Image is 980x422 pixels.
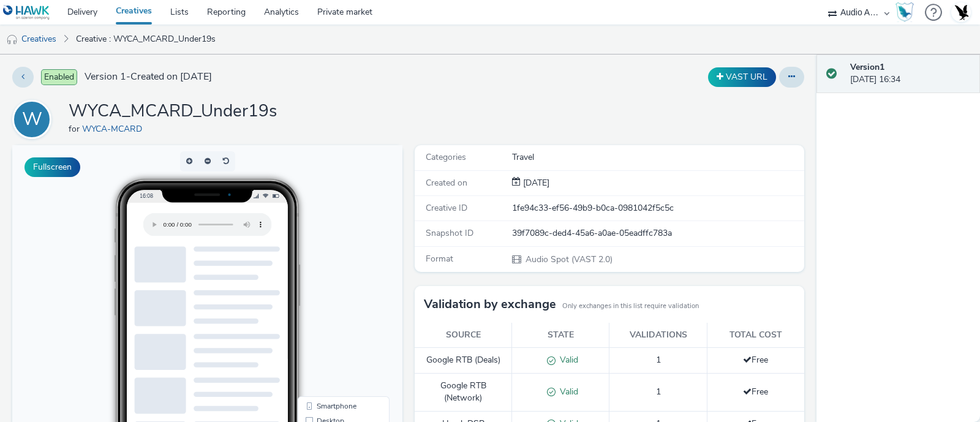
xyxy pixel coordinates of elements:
[705,67,779,87] div: Duplicate the creative as a VAST URL
[708,67,776,87] button: VAST URL
[562,301,699,311] small: Only exchanges in this list require validation
[70,24,222,54] a: Creative : WYCA_MCARD_Under19s
[304,257,344,265] span: Smartphone
[895,2,919,22] a: Hawk Academy
[524,254,612,265] span: Audio Spot (VAST 2.0)
[512,323,609,348] th: State
[707,323,804,348] th: Total cost
[3,5,50,20] img: undefined Logo
[288,268,375,283] li: Desktop
[426,202,467,214] span: Creative ID
[952,3,970,21] img: Account UK
[609,323,707,348] th: Validations
[415,374,512,412] td: Google RTB (Network)
[656,354,661,366] span: 1
[24,157,80,177] button: Fullscreen
[521,177,549,189] span: [DATE]
[895,2,914,22] img: Hawk Academy
[6,34,18,46] img: audio
[22,102,42,137] div: W
[426,151,466,163] span: Categories
[512,151,804,164] div: Travel
[426,227,473,239] span: Snapshot ID
[127,47,141,54] span: 16:08
[743,354,768,366] span: Free
[850,61,970,86] div: [DATE] 16:34
[69,100,277,123] h1: WYCA_MCARD_Under19s
[512,202,804,214] div: 1fe94c33-ef56-49b9-b0ca-0981042f5c5c
[12,113,56,125] a: W
[743,386,768,398] span: Free
[850,61,884,73] strong: Version 1
[304,272,332,279] span: Desktop
[415,323,512,348] th: Source
[288,283,375,298] li: QR Code
[82,123,147,135] a: WYCA-MCARD
[656,386,661,398] span: 1
[41,69,77,85] span: Enabled
[85,70,212,84] span: Version 1 - Created on [DATE]
[415,348,512,374] td: Google RTB (Deals)
[304,287,334,294] span: QR Code
[556,354,578,366] span: Valid
[521,177,549,189] div: Creation 20 August 2025, 16:34
[426,177,467,189] span: Created on
[556,386,578,398] span: Valid
[512,227,804,239] div: 39f7089c-ded4-45a6-a0ae-05eadffc783a
[424,295,556,314] h3: Validation by exchange
[69,123,82,135] span: for
[288,254,375,268] li: Smartphone
[426,253,453,265] span: Format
